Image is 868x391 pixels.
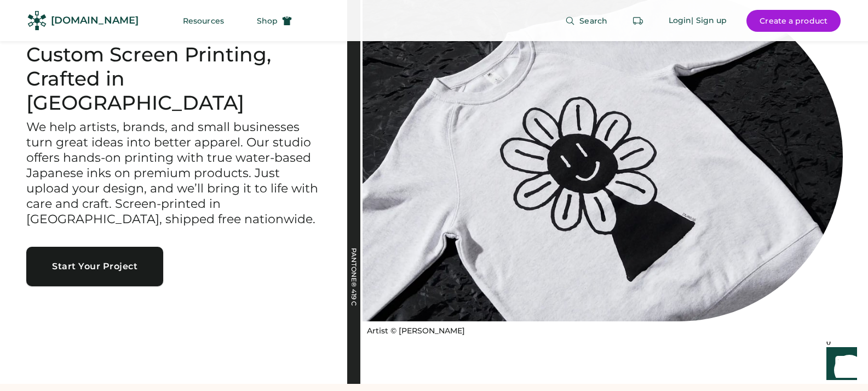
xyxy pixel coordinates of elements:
[27,11,47,30] img: Rendered Logo - Screens
[363,321,465,337] a: Artist © [PERSON_NAME]
[26,43,321,115] h1: Custom Screen Printing, Crafted in [GEOGRAPHIC_DATA]
[579,17,607,25] span: Search
[627,10,649,32] button: Retrieve an order
[669,15,692,26] div: Login
[51,14,139,27] div: [DOMAIN_NAME]
[552,10,620,32] button: Search
[816,342,863,389] iframe: Front Chat
[257,17,278,25] span: Shop
[350,248,357,358] div: PANTONE® 419 C
[26,247,163,286] button: Start Your Project
[26,120,321,227] h3: We help artists, brands, and small businesses turn great ideas into better apparel. Our studio of...
[691,15,727,26] div: | Sign up
[244,10,305,32] button: Shop
[367,326,465,337] div: Artist © [PERSON_NAME]
[746,10,841,32] button: Create a product
[170,10,237,32] button: Resources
